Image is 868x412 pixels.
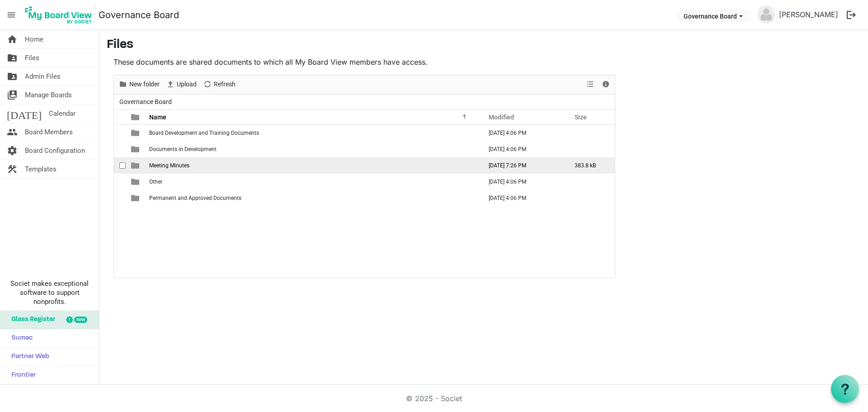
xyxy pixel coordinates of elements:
[165,79,198,90] button: Upload
[114,157,126,174] td: checkbox
[479,141,565,157] td: March 24, 2025 4:06 PM column header Modified
[114,141,126,157] td: checkbox
[113,57,615,67] p: These documents are shared documents to which all My Board View members have access.
[479,190,565,206] td: March 24, 2025 4:06 PM column header Modified
[7,329,33,347] span: Sumac
[7,142,18,160] span: settings
[126,174,146,190] td: is template cell column header type
[149,146,217,152] span: Documents in Development
[117,79,161,90] button: New folder
[114,125,126,141] td: checkbox
[126,125,146,141] td: is template cell column header type
[25,30,43,48] span: Home
[7,30,18,48] span: home
[775,5,842,24] a: [PERSON_NAME]
[7,86,18,104] span: switch_account
[757,5,775,24] img: no-profile-picture.svg
[25,86,72,104] span: Manage Boards
[479,125,565,141] td: March 24, 2025 4:06 PM column header Modified
[7,366,36,384] span: Frontier
[565,125,615,141] td: is template cell column header Size
[74,317,87,323] div: new
[149,130,259,136] span: Board Development and Training Documents
[49,104,75,123] span: Calendar
[7,49,18,67] span: folder_shared
[176,79,198,90] span: Upload
[163,75,200,94] div: Upload
[600,79,612,90] button: Details
[479,157,565,174] td: August 18, 2025 7:26 PM column header Modified
[583,75,598,94] div: View
[7,160,18,178] span: construction
[107,38,861,53] h3: Files
[126,141,146,157] td: is template cell column header type
[842,5,861,24] button: logout
[146,190,479,206] td: Permanent and Approved Documents is template cell column header Name
[489,114,514,121] span: Modified
[406,394,462,403] a: © 2025 - Societ
[126,190,146,206] td: is template cell column header type
[149,114,166,121] span: Name
[7,311,55,329] span: Glass Register
[128,79,160,90] span: New folder
[598,75,613,94] div: Details
[99,6,179,24] a: Governance Board
[7,104,42,123] span: [DATE]
[200,75,239,94] div: Refresh
[575,114,587,121] span: Size
[146,157,479,174] td: Meeting Minutes is template cell column header Name
[25,67,61,85] span: Admin Files
[149,195,241,201] span: Permanent and Approved Documents
[565,190,615,206] td: is template cell column header Size
[22,4,95,26] img: My Board View Logo
[7,123,18,141] span: people
[146,141,479,157] td: Documents in Development is template cell column header Name
[3,6,20,24] span: menu
[126,157,146,174] td: is template cell column header type
[149,162,189,169] span: Meeting Minutes
[678,9,749,22] button: Governance Board dropdownbutton
[7,348,49,366] span: Partner Web
[25,49,39,67] span: Files
[25,142,85,160] span: Board Configuration
[22,4,99,26] a: My Board View Logo
[213,79,236,90] span: Refresh
[114,190,126,206] td: checkbox
[202,79,237,90] button: Refresh
[4,279,95,306] span: Societ makes exceptional software to support nonprofits.
[585,79,595,90] button: View dropdownbutton
[146,125,479,141] td: Board Development and Training Documents is template cell column header Name
[115,75,163,94] div: New folder
[25,123,73,141] span: Board Members
[114,174,126,190] td: checkbox
[146,174,479,190] td: Other is template cell column header Name
[565,174,615,190] td: is template cell column header Size
[25,160,57,178] span: Templates
[479,174,565,190] td: March 24, 2025 4:06 PM column header Modified
[565,141,615,157] td: is template cell column header Size
[149,179,162,185] span: Other
[7,67,18,85] span: folder_shared
[565,157,615,174] td: 383.8 kB is template cell column header Size
[118,96,174,108] span: Governance Board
